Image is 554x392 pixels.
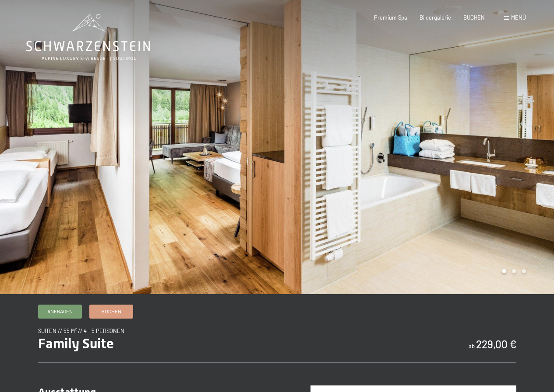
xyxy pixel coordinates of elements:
[511,14,526,21] span: Menü
[463,14,485,21] a: BUCHEN
[90,305,133,318] a: Buchen
[38,335,114,352] span: Family Suite
[420,14,451,21] a: Bildergalerie
[39,305,81,318] a: Anfragen
[469,343,475,350] span: ab
[101,308,121,315] span: Buchen
[38,327,124,334] span: Suiten // 55 m² // 4 - 5 Personen
[47,308,73,315] span: Anfragen
[374,14,407,21] a: Premium Spa
[476,338,516,350] b: 229,00 €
